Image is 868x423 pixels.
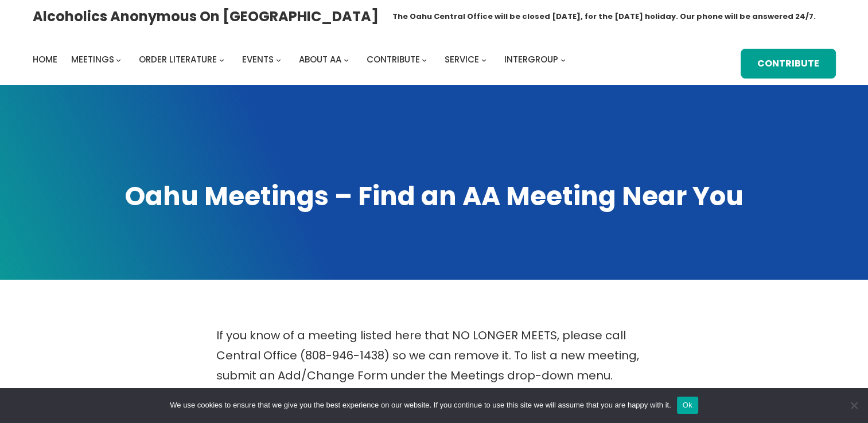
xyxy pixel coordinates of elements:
[299,53,341,65] span: About AA
[170,399,671,411] span: We use cookies to ensure that we give you the best experience on our website. If you continue to ...
[504,52,558,68] a: Intergroup
[677,397,698,414] button: Ok
[276,57,281,62] button: Events submenu
[344,57,349,62] button: About AA submenu
[481,57,486,62] button: Service submenu
[219,57,224,62] button: Order Literature submenu
[848,399,859,411] span: No
[367,52,420,68] a: Contribute
[116,57,121,62] button: Meetings submenu
[445,53,479,65] span: Service
[216,326,652,386] p: If you know of a meeting listed here that NO LONGER MEETS, please call Central Office (808-946-14...
[71,53,114,65] span: Meetings
[242,53,274,65] span: Events
[33,52,57,68] a: Home
[33,179,836,214] h1: Oahu Meetings – Find an AA Meeting Near You
[367,53,420,65] span: Contribute
[445,52,479,68] a: Service
[560,57,566,62] button: Intergroup submenu
[299,52,341,68] a: About AA
[33,53,57,65] span: Home
[741,49,836,79] a: Contribute
[139,53,217,65] span: Order Literature
[33,52,570,68] nav: Intergroup
[33,4,379,29] a: Alcoholics Anonymous on [GEOGRAPHIC_DATA]
[242,52,274,68] a: Events
[71,52,114,68] a: Meetings
[392,11,816,22] h1: The Oahu Central Office will be closed [DATE], for the [DATE] holiday. Our phone will be answered...
[504,53,558,65] span: Intergroup
[422,57,427,62] button: Contribute submenu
